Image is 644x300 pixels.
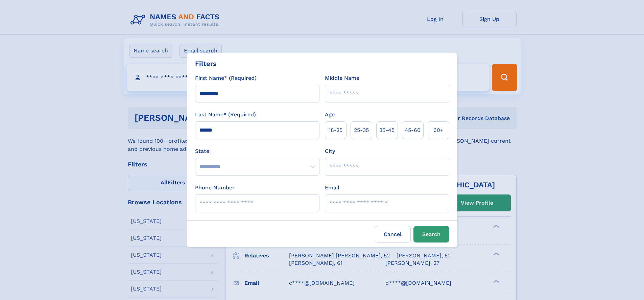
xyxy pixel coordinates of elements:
label: Middle Name [325,74,359,82]
span: 18‑25 [329,126,342,134]
span: 35‑45 [379,126,395,134]
label: First Name* (Required) [195,74,257,82]
button: Search [413,226,449,243]
label: Age [325,111,335,119]
label: Phone Number [195,184,235,192]
div: Filters [195,59,217,69]
label: Last Name* (Required) [195,111,256,119]
label: Email [325,184,339,192]
span: 45‑60 [405,126,421,134]
label: Cancel [375,226,411,243]
label: State [195,147,319,155]
span: 60+ [433,126,444,134]
span: 25‑35 [354,126,369,134]
label: City [325,147,335,155]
